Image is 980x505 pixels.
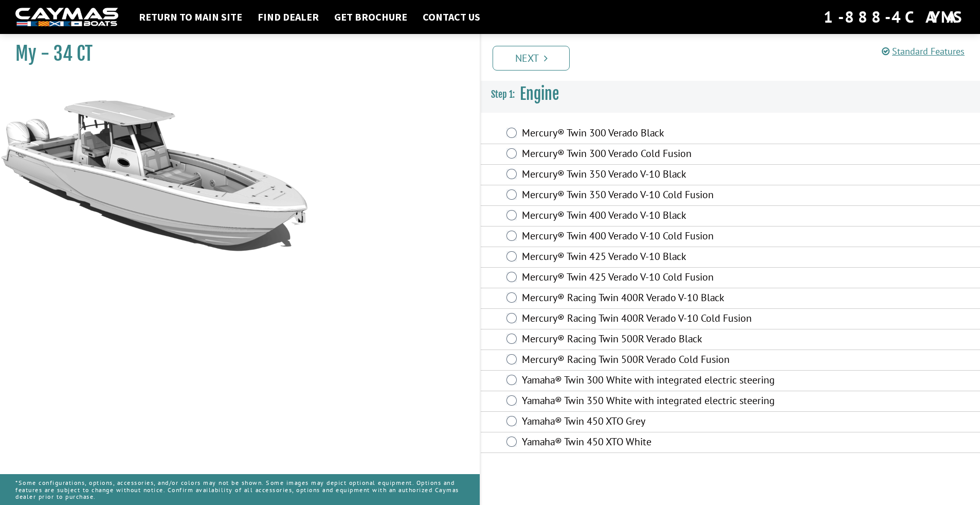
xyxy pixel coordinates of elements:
[252,10,324,24] a: Find Dealer
[522,333,797,347] label: Mercury® Racing Twin 500R Verado Black
[15,42,454,65] h1: My - 34 CT
[329,10,412,24] a: Get Brochure
[493,46,570,71] a: Next
[522,312,797,327] label: Mercury® Racing Twin 400R Verado V-10 Cold Fusion
[824,6,965,28] div: 1-888-4CAYMAS
[522,436,797,450] label: Yamaha® Twin 450 XTO White
[522,250,797,265] label: Mercury® Twin 425 Verado V-10 Black
[522,415,797,430] label: Yamaha® Twin 450 XTO Grey
[522,394,797,409] label: Yamaha® Twin 350 White with integrated electric steering
[522,353,797,368] label: Mercury® Racing Twin 500R Verado Cold Fusion
[522,374,797,389] label: Yamaha® Twin 300 White with integrated electric steering
[481,75,980,113] h3: Engine
[522,127,797,142] label: Mercury® Twin 300 Verado Black
[490,44,980,71] ul: Pagination
[522,147,797,162] label: Mercury® Twin 300 Verado Cold Fusion
[15,474,464,505] p: *Some configurations, options, accessories, and/or colors may not be shown. Some images may depic...
[522,188,797,203] label: Mercury® Twin 350 Verado V-10 Cold Fusion
[522,209,797,224] label: Mercury® Twin 400 Verado V-10 Black
[418,10,485,24] a: Contact Us
[882,45,965,57] a: Standard Features
[15,8,118,27] img: white-logo-c9c8dbefe5ff5ceceb0f0178aa75bf4bb51f6bca0971e226c86eb53dfe498488.png
[522,271,797,286] label: Mercury® Twin 425 Verado V-10 Cold Fusion
[522,168,797,183] label: Mercury® Twin 350 Verado V-10 Black
[522,291,797,306] label: Mercury® Racing Twin 400R Verado V-10 Black
[522,230,797,245] label: Mercury® Twin 400 Verado V-10 Cold Fusion
[134,10,247,24] a: Return to main site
